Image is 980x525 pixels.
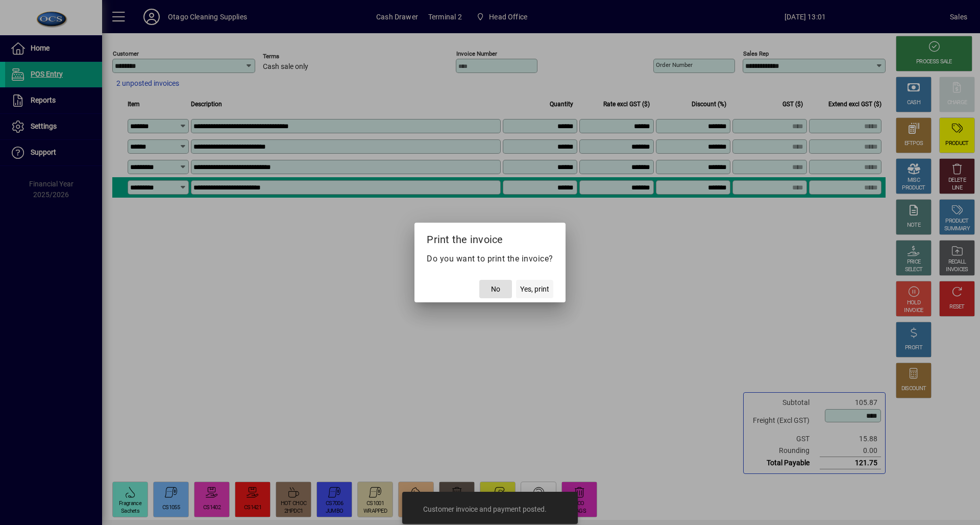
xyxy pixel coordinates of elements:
[414,223,566,252] h2: Print the invoice
[427,253,553,265] p: Do you want to print the invoice?
[516,280,553,298] button: Yes, print
[479,280,512,298] button: No
[491,284,500,295] span: No
[520,284,549,295] span: Yes, print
